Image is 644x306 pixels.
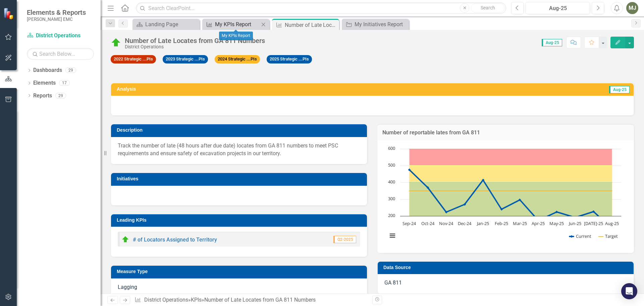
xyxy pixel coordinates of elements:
[408,181,613,184] g: Yellow-Green, series 3 of 5 with 12 data points.
[500,208,503,211] path: Feb-25, 240. Current.
[555,211,558,213] path: May-25, 224. Current.
[118,142,338,157] span: Track the number of late (48 hours after due date) locates from GA 811 numbers to meet PSC requir...
[384,145,625,246] svg: Interactive chart
[592,210,595,213] path: Jul-25, 226. Current.
[33,92,52,100] a: Reports
[519,199,521,201] path: Mar-25, 296. Current.
[388,179,395,185] text: 400
[388,145,395,151] text: 600
[111,55,156,63] span: 2022 Strategic ...PIs
[526,2,590,14] button: Aug-25
[598,233,618,239] button: Show Target
[55,93,66,98] div: 29
[145,20,198,29] div: Landing Page
[111,37,121,48] img: At Target
[215,20,259,29] div: My KPIs Report
[609,86,630,93] span: Aug-25
[383,265,630,270] h3: Data Source
[408,189,613,192] g: Target, series 2 of 5. Line with 12 data points.
[408,147,613,150] g: Upper, series 5 of 5 with 12 data points.
[117,218,364,223] h3: Leading KPIs
[125,44,265,49] div: District Operations
[117,128,364,133] h3: Description
[163,55,208,63] span: 2023 Strategic ...PIs
[65,68,76,73] div: 29
[464,203,466,206] path: Dec-24, 269. Current.
[118,284,137,290] span: Lagging
[481,5,495,10] span: Search
[495,220,508,226] text: Feb-25
[33,67,62,74] a: Dashboards
[482,179,485,181] path: Jan-25, 414. Current.
[59,80,70,86] div: 17
[27,48,94,60] input: Search Below...
[621,283,637,299] div: Open Intercom Messenger
[204,20,259,29] a: My KPIs Report
[388,212,395,218] text: 200
[382,130,629,136] h3: Number of reportable lates from GA 811
[388,162,395,168] text: 500
[427,186,429,189] path: Oct-24, 369. Current.
[136,2,506,14] input: Search ClearPoint...
[408,164,613,167] g: Red-Yellow, series 4 of 5 with 12 data points.
[584,220,603,226] text: [DATE]-25
[355,20,407,29] div: My Initiatives Report
[219,32,253,40] div: My KPIs Report
[626,2,638,14] button: MJ
[458,220,472,226] text: Dec-24
[471,3,504,13] button: Search
[402,220,416,226] text: Sep-24
[117,176,364,181] h3: Initiatives
[384,145,627,246] div: Chart. Highcharts interactive chart.
[476,220,489,226] text: Jan-25
[204,297,316,303] div: Number of Late Locates from GA 811 Numbers
[267,55,312,63] span: 2025 Strategic ...PIs
[568,220,581,226] text: Jun-25
[27,16,86,22] small: [PERSON_NAME] EMC
[121,235,129,244] img: At Target
[117,269,364,274] h3: Measure Type
[117,87,362,92] h3: Analysis
[388,231,397,241] button: View chart menu, Chart
[134,20,198,29] a: Landing Page
[125,37,265,44] div: Number of Late Locates from GA 811 Numbers
[513,220,527,226] text: Mar-25
[528,4,588,12] div: Aug-25
[445,211,448,213] path: Nov-24, 223. Current.
[570,233,591,239] button: Show Current
[605,220,619,226] text: Aug-25
[532,220,545,226] text: Apr-25
[27,32,94,40] a: District Operations
[33,79,56,87] a: Elements
[388,195,395,202] text: 300
[191,297,202,303] a: KPIs
[3,8,15,19] img: ClearPoint Strategy
[133,236,217,243] a: # of Locators Assigned to Territory
[333,236,356,243] span: Q2-2025
[27,8,86,16] span: Elements & Reports
[549,220,564,226] text: May-25
[384,279,627,287] p: GA 811
[135,296,367,304] div: » »
[343,20,407,29] a: My Initiatives Report
[408,168,411,171] path: Sep-24, 475. Current.
[144,297,188,303] a: District Operations
[421,220,435,226] text: Oct-24
[542,39,562,46] span: Aug-25
[215,55,260,63] span: 2024 Strategic ...PIs
[285,21,337,29] div: Number of Late Locates from GA 811 Numbers
[439,220,453,226] text: Nov-24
